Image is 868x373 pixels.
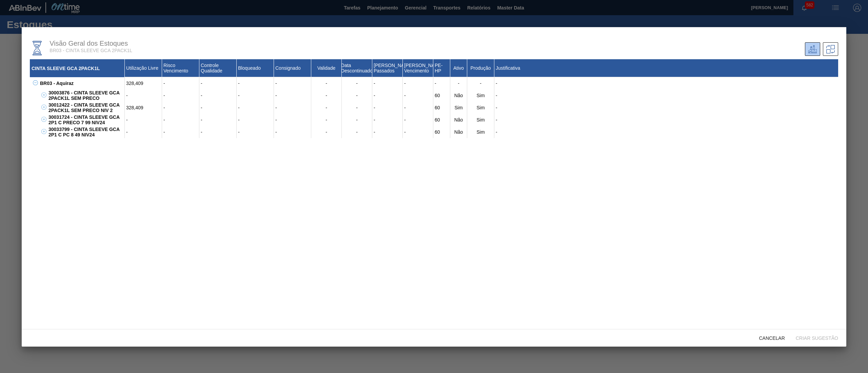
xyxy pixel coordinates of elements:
[372,59,403,77] div: [PERSON_NAME] Passados
[311,114,342,126] div: -
[342,102,372,114] div: -
[805,42,820,56] div: Unidade Atual/ Unidades
[125,114,162,126] div: -
[450,126,467,138] div: Não
[125,102,162,114] div: 328,409
[199,102,237,114] div: -
[467,77,494,89] div: -
[467,114,494,126] div: Sim
[237,77,274,89] div: -
[274,114,311,126] div: -
[199,59,237,77] div: Controle Qualidade
[274,89,311,102] div: -
[403,114,433,126] div: -
[162,114,199,126] div: -
[274,59,311,77] div: Consignado
[162,59,199,77] div: Risco Vencimento
[372,89,403,102] div: -
[433,102,450,114] div: 60
[342,77,372,89] div: -
[450,59,467,77] div: Ativo
[47,126,125,138] div: 30033799 - CINTA SLEEVE GCA 2P1 C PC 8 49 NIV24
[199,77,237,89] div: -
[494,126,838,138] div: -
[403,102,433,114] div: -
[162,102,199,114] div: -
[125,59,162,77] div: Utilização Livre
[342,89,372,102] div: -
[30,59,125,77] div: CINTA SLEEVE GCA 2PACK1L
[433,77,450,89] div: -
[403,59,433,77] div: [PERSON_NAME] Vencimento
[274,102,311,114] div: -
[162,126,199,138] div: -
[237,102,274,114] div: -
[311,89,342,102] div: -
[125,89,162,102] div: -
[237,114,274,126] div: -
[433,114,450,126] div: 60
[754,335,790,341] span: Cancelar
[237,126,274,138] div: -
[450,77,467,89] div: -
[311,59,342,77] div: Validade
[372,102,403,114] div: -
[494,77,838,89] div: -
[467,126,494,138] div: Sim
[47,89,125,102] div: 30003876 - CINTA SLEEVE GCA 2PACK1L SEM PRECO
[450,102,467,114] div: Sim
[47,114,125,126] div: 30031724 - CINTA SLEEVE GCA 2P1 C PRECO 7 99 NIV24
[199,114,237,126] div: -
[433,89,450,102] div: 60
[433,59,450,77] div: PE-HP
[125,77,162,89] div: 328,409
[50,48,132,53] span: BR03 - CINTA SLEEVE GCA 2PACK1L
[823,42,838,56] div: Sugestões de Trasferência
[237,89,274,102] div: -
[274,126,311,138] div: -
[199,89,237,102] div: -
[311,126,342,138] div: -
[38,77,125,89] div: BR03 - Aquiraz
[467,59,494,77] div: Produção
[450,114,467,126] div: Não
[125,126,162,138] div: -
[50,40,128,47] span: Visão Geral dos Estoques
[403,89,433,102] div: -
[790,332,844,344] button: Criar sugestão
[342,59,372,77] div: Data Descontinuado
[467,102,494,114] div: Sim
[790,335,844,341] span: Criar sugestão
[372,126,403,138] div: -
[494,89,838,102] div: -
[372,77,403,89] div: -
[47,102,125,114] div: 30012422 - CINTA SLEEVE GCA 2PACK1L SEM PRECO NIV 2
[494,102,838,114] div: -
[199,126,237,138] div: -
[494,59,838,77] div: Justificativa
[433,126,450,138] div: 60
[311,77,342,89] div: -
[162,77,199,89] div: -
[274,77,311,89] div: -
[494,114,838,126] div: -
[311,102,342,114] div: -
[372,114,403,126] div: -
[467,89,494,102] div: Sim
[162,89,199,102] div: -
[450,89,467,102] div: Não
[342,114,372,126] div: -
[237,59,274,77] div: Bloqueado
[403,126,433,138] div: -
[342,126,372,138] div: -
[754,332,790,344] button: Cancelar
[403,77,433,89] div: -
